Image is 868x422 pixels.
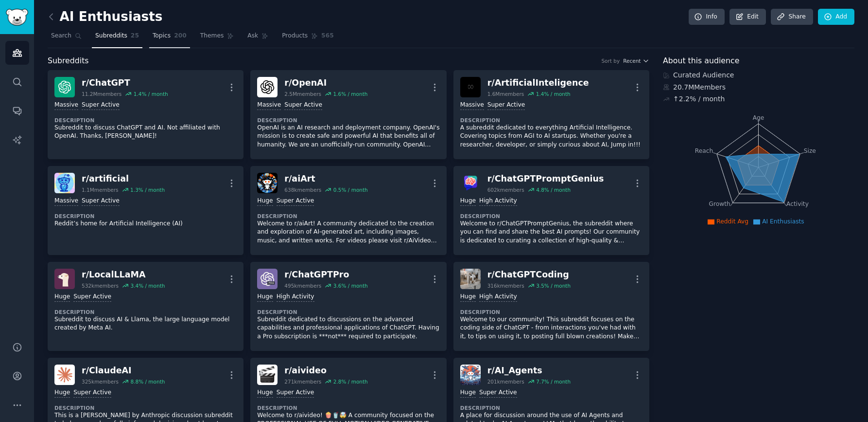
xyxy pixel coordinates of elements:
[257,77,278,97] img: OpenAI
[131,32,139,40] span: 25
[460,117,642,124] dt: Description
[460,404,642,411] dt: Description
[487,91,524,97] div: 1.6M members
[487,173,604,185] div: r/ ChatGPTPromptGenius
[54,213,237,220] dt: Description
[460,309,642,315] dt: Description
[82,77,168,89] div: r/ ChatGPT
[257,404,439,411] dt: Description
[282,32,308,40] span: Products
[460,365,481,385] img: AI_Agents
[460,213,642,220] dt: Description
[73,388,111,398] div: Super Active
[284,91,321,97] div: 2.5M members
[82,197,120,206] div: Super Active
[460,173,481,193] img: ChatGPTPromptGenius
[479,388,517,398] div: Super Active
[536,91,571,97] div: 1.4 % / month
[54,220,237,228] p: Reddit’s home for Artificial Intelligence (AI)
[48,55,89,67] span: Subreddits
[487,77,589,89] div: r/ ArtificialInteligence
[257,315,439,341] p: Subreddit dedicated to discussions on the advanced capabilities and professional applications of ...
[48,262,243,351] a: LocalLLaMAr/LocalLLaMA532kmembers3.4% / monthHugeSuper ActiveDescriptionSubreddit to discuss AI &...
[257,269,278,289] img: ChatGPTPro
[333,282,368,289] div: 3.6 % / month
[95,32,127,40] span: Subreddits
[257,213,439,220] dt: Description
[82,173,165,185] div: r/ artificial
[174,32,187,40] span: 200
[771,9,813,25] a: Share
[487,186,524,193] div: 602k members
[277,388,314,398] div: Super Active
[284,269,367,281] div: r/ ChatGPTPro
[54,173,75,193] img: artificial
[601,57,620,64] div: Sort by
[460,293,476,302] div: Huge
[54,269,75,289] img: LocalLLaMA
[284,77,367,89] div: r/ OpenAI
[673,94,725,104] div: ↑ 2.2 % / month
[247,32,258,40] span: Ask
[487,378,524,385] div: 201k members
[786,201,809,207] tspan: Activity
[250,262,446,351] a: ChatGPTPror/ChatGPTPro495kmembers3.6% / monthHugeHigh ActivityDescriptionSubreddit dedicated to d...
[54,404,237,411] dt: Description
[257,173,278,193] img: aiArt
[54,365,75,385] img: ClaudeAI
[460,269,481,289] img: ChatGPTCoding
[453,262,649,351] a: ChatGPTCodingr/ChatGPTCoding316kmembers3.5% / monthHugeHigh ActivityDescriptionWelcome to our com...
[82,378,119,385] div: 325k members
[250,70,446,159] a: OpenAIr/OpenAI2.5Mmembers1.6% / monthMassiveSuper ActiveDescriptionOpenAI is an AI research and d...
[487,101,525,110] div: Super Active
[536,378,571,385] div: 7.7 % / month
[48,28,85,48] a: Search
[623,57,641,64] span: Recent
[54,101,78,110] div: Massive
[689,9,725,25] a: Info
[257,309,439,315] dt: Description
[197,28,238,48] a: Themes
[453,70,649,159] a: ArtificialInteligencer/ArtificialInteligence1.6Mmembers1.4% / monthMassiveSuper ActiveDescription...
[54,77,75,97] img: ChatGPT
[284,365,367,377] div: r/ aivideo
[130,378,165,385] div: 8.8 % / month
[54,293,70,302] div: Huge
[244,28,272,48] a: Ask
[663,55,739,67] span: About this audience
[284,282,321,289] div: 495k members
[257,124,439,149] p: OpenAI is an AI research and deployment company. OpenAI's mission is to create safe and powerful ...
[200,32,224,40] span: Themes
[73,293,111,302] div: Super Active
[82,186,119,193] div: 1.1M members
[709,201,730,207] tspan: Growth
[82,101,120,110] div: Super Active
[6,9,28,26] img: GummySearch logo
[153,32,171,40] span: Topics
[333,91,367,97] div: 1.6 % / month
[54,124,237,141] p: Subreddit to discuss ChatGPT and AI. Not affiliated with OpenAI. Thanks, [PERSON_NAME]!
[818,9,854,25] a: Add
[460,220,642,245] p: Welcome to r/ChatGPTPromptGenius, the subreddit where you can find and share the best AI prompts!...
[729,9,766,25] a: Edit
[130,186,165,193] div: 1.3 % / month
[479,197,517,206] div: High Activity
[753,114,764,121] tspan: Age
[92,28,142,48] a: Subreddits25
[257,365,278,385] img: aivideo
[130,282,165,289] div: 3.4 % / month
[333,186,368,193] div: 0.5 % / month
[257,293,273,302] div: Huge
[762,218,804,225] span: AI Enthusiasts
[48,9,162,25] h2: AI Enthusiasts
[134,91,168,97] div: 1.4 % / month
[54,117,237,124] dt: Description
[48,70,243,159] a: ChatGPTr/ChatGPT11.2Mmembers1.4% / monthMassiveSuper ActiveDescriptionSubreddit to discuss ChatGP...
[460,315,642,341] p: Welcome to our community! This subreddit focuses on the coding side of ChatGPT - from interaction...
[82,282,119,289] div: 532k members
[257,197,273,206] div: Huge
[82,269,165,281] div: r/ LocalLLaMA
[54,315,237,332] p: Subreddit to discuss AI & Llama, the large language model created by Meta AI.
[695,147,713,154] tspan: Reach
[284,186,321,193] div: 638k members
